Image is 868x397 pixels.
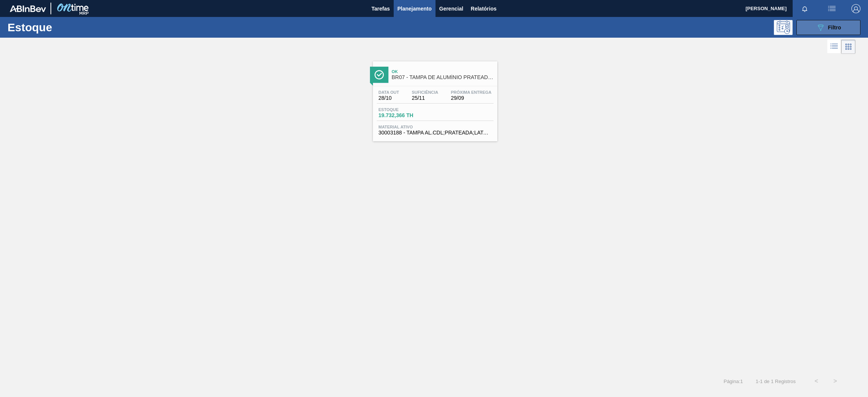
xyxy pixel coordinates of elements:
span: 30003188 - TAMPA AL.CDL;PRATEADA;LATA-AUTOMATICA; [379,130,492,136]
span: Gerencial [439,4,463,13]
img: Logout [851,4,860,13]
span: 29/09 [451,95,492,101]
span: Tarefas [371,4,390,13]
img: Ícone [374,70,384,79]
img: userActions [827,4,836,13]
span: 19.732,366 TH [379,113,431,118]
button: Filtro [796,20,860,35]
button: > [826,372,845,391]
div: Visão em Cards [841,40,856,54]
h1: Estoque [8,23,123,32]
span: 25/11 [412,95,438,101]
span: Ok [392,69,494,74]
span: Próxima Entrega [451,90,492,95]
span: 1 - 1 de 1 Registros [754,379,796,384]
span: Relatórios [471,4,497,13]
span: 28/10 [379,95,399,101]
span: BR07 - TAMPA DE ALUMÍNIO PRATEADA BALL CDL [392,75,494,80]
span: Filtro [828,24,841,31]
span: Suficiência [412,90,438,95]
button: < [807,372,826,391]
a: ÍconeOkBR07 - TAMPA DE ALUMÍNIO PRATEADA BALL CDLData out28/10Suficiência25/11Próxima Entrega29/0... [367,56,501,141]
button: Notificações [793,3,817,14]
img: TNhmsLtSVTkK8tSr43FrP2fwEKptu5GPRR3wAAAABJRU5ErkJggg== [10,5,46,12]
span: Página : 1 [724,379,743,384]
span: Material ativo [379,125,492,129]
span: Data out [379,90,399,95]
div: Visão em Lista [827,40,841,54]
span: Estoque [379,107,431,112]
span: Planejamento [397,4,432,13]
div: Pogramando: nenhum usuário selecionado [774,20,793,35]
